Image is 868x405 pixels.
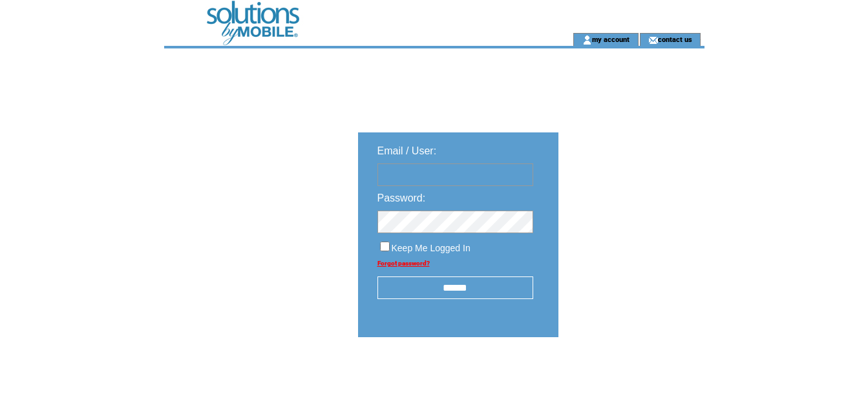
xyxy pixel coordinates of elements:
[377,260,430,267] a: Forgot password?
[377,192,426,203] span: Password:
[377,145,437,156] span: Email / User:
[582,35,592,45] img: account_icon.gif;jsessionid=298E813963EAC92908945E67880F7D49
[592,35,630,43] a: my account
[596,369,661,386] img: transparent.png;jsessionid=298E813963EAC92908945E67880F7D49
[648,35,658,45] img: contact_us_icon.gif;jsessionid=298E813963EAC92908945E67880F7D49
[658,35,692,43] a: contact us
[392,243,471,253] span: Keep Me Logged In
